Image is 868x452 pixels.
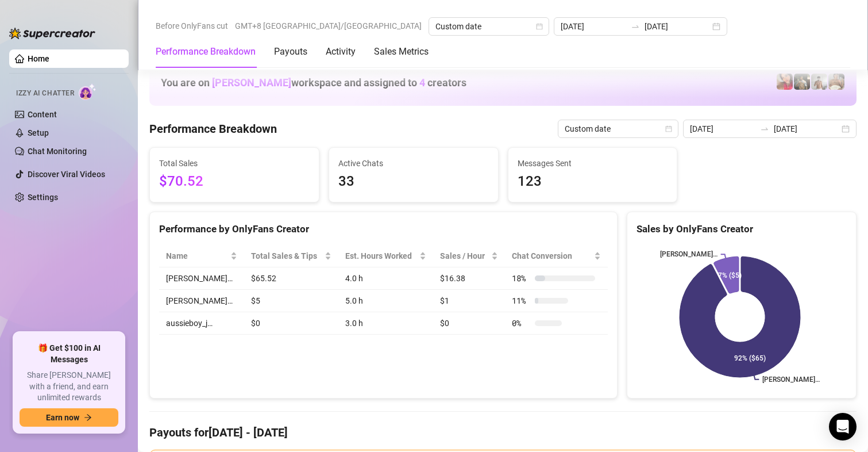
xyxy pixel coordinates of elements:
span: Messages Sent [518,157,668,170]
a: Settings [28,193,58,202]
a: Content [28,110,57,119]
span: calendar [665,125,672,132]
div: Sales Metrics [374,45,429,59]
td: 4.0 h [338,267,433,290]
div: Activity [326,45,356,59]
span: Before OnlyFans cut [156,17,228,35]
a: Chat Monitoring [28,147,87,156]
h1: You are on workspace and assigned to creators [161,76,466,89]
span: Chat Conversion [512,250,592,262]
span: Name [166,250,228,262]
span: 11 % [512,294,530,307]
span: swap-right [631,22,640,31]
span: Total Sales [159,157,310,170]
img: aussieboy_j [811,74,827,90]
div: Sales by OnlyFans Creator [636,221,847,237]
span: 18 % [512,272,530,285]
div: Performance Breakdown [156,45,256,59]
div: Est. Hours Worked [345,250,417,262]
td: 5.0 h [338,290,433,312]
button: Earn nowarrow-right [20,408,118,427]
td: $1 [433,290,505,312]
td: [PERSON_NAME]… [159,290,244,312]
td: $0 [244,312,338,335]
a: Discover Viral Videos [28,170,105,179]
a: Setup [28,128,49,137]
th: Total Sales & Tips [244,245,338,267]
span: to [631,22,640,31]
span: Custom date [435,18,542,35]
td: 3.0 h [338,312,433,335]
span: 4 [419,76,425,89]
th: Sales / Hour [433,245,505,267]
h4: Performance Breakdown [149,121,277,137]
span: GMT+8 [GEOGRAPHIC_DATA]/[GEOGRAPHIC_DATA] [235,17,422,35]
input: Start date [561,20,626,33]
span: Izzy AI Chatter [16,88,74,99]
text: [PERSON_NAME]… [763,376,820,384]
span: Share [PERSON_NAME] with a friend, and earn unlimited rewards [20,370,118,404]
text: [PERSON_NAME]… [660,250,717,258]
img: Tony [794,74,810,90]
span: [PERSON_NAME] [212,76,291,89]
span: $70.52 [159,171,310,193]
h4: Payouts for [DATE] - [DATE] [149,424,857,440]
td: $0 [433,312,505,335]
span: swap-right [760,124,769,133]
img: Vanessa [777,74,793,90]
td: [PERSON_NAME]… [159,267,244,290]
span: Sales / Hour [440,250,489,262]
img: AI Chatter [79,83,97,100]
input: End date [774,122,839,135]
div: Performance by OnlyFans Creator [159,221,608,237]
span: 33 [338,171,489,193]
td: aussieboy_j… [159,312,244,335]
td: $5 [244,290,338,312]
div: Open Intercom Messenger [829,413,857,440]
span: Custom date [565,120,672,137]
div: Payouts [274,45,307,59]
th: Chat Conversion [505,245,608,267]
img: Aussieboy_jfree [828,74,844,90]
img: logo-BBDzfeDw.svg [9,28,95,39]
span: to [760,124,769,133]
td: $65.52 [244,267,338,290]
span: 0 % [512,317,530,330]
span: 123 [518,171,668,193]
input: End date [645,20,710,33]
span: Total Sales & Tips [251,250,322,262]
span: 🎁 Get $100 in AI Messages [20,343,118,365]
span: arrow-right [84,413,92,422]
input: Start date [690,122,755,135]
a: Home [28,54,49,63]
td: $16.38 [433,267,505,290]
th: Name [159,245,244,267]
span: Earn now [46,413,79,422]
span: Active Chats [338,157,489,170]
span: calendar [536,23,543,30]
